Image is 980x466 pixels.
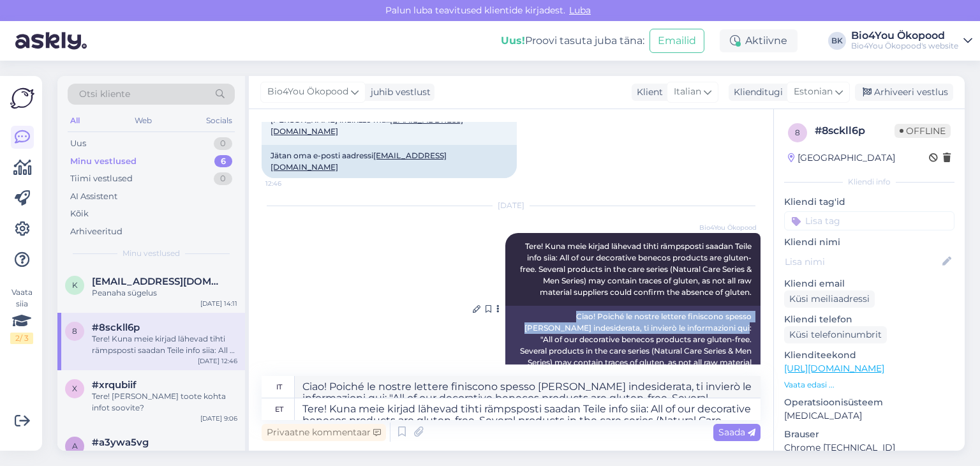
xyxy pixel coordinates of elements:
[784,277,954,290] p: Kliendi email
[851,41,958,51] div: Bio4You Ökopood's website
[855,84,953,101] div: Arhiveeri vestlus
[262,145,517,178] div: Jätan oma e-posti aadressi
[276,376,282,398] div: it
[501,33,644,49] div: Proovi tasuta juba täna:
[784,409,954,423] p: [MEDICAL_DATA]
[10,86,34,110] img: Askly Logo
[828,32,846,50] div: BK
[784,396,954,409] p: Operatsioonisüsteem
[784,313,954,326] p: Kliendi telefon
[895,124,951,138] span: Offline
[10,287,33,344] div: Vaata siia
[632,86,663,99] div: Klient
[72,326,77,336] span: 8
[262,424,386,441] div: Privaatne kommentaar
[851,31,972,51] a: Bio4You ÖkopoodBio4You Ökopood's website
[520,241,754,297] span: Tere! Kuna meie kirjad lähevad tihti rämpsposti saadan Teile info siia: All of our decorative ben...
[200,414,237,423] div: [DATE] 9:06
[70,225,122,238] div: Arhiveeritud
[265,179,313,188] span: 12:46
[784,349,954,362] p: Klienditeekond
[204,112,235,129] div: Socials
[784,326,887,343] div: Küsi telefoninumbrit
[366,86,431,99] div: juhib vestlust
[275,398,283,420] div: et
[851,31,958,41] div: Bio4You Ökopood
[92,437,149,448] span: #a3ywa5vg
[70,155,137,168] div: Minu vestlused
[788,151,895,165] div: [GEOGRAPHIC_DATA]
[267,85,348,99] span: Bio4You Ökopood
[122,248,180,259] span: Minu vestlused
[10,333,33,344] div: 2 / 3
[92,333,237,356] div: Tere! Kuna meie kirjad lähevad tihti rämpsposti saadan Teile info siia: All of our decorative ben...
[785,255,940,269] input: Lisa nimi
[784,290,875,308] div: Küsi meiliaadressi
[720,29,798,52] div: Aktiivne
[72,384,77,393] span: x
[784,363,884,374] a: [URL][DOMAIN_NAME]
[214,137,232,150] div: 0
[815,123,895,139] div: # 8sckll6p
[79,87,130,101] span: Otsi kliente
[92,322,140,333] span: #8sckll6p
[92,287,237,299] div: Peanaha sügelus
[200,299,237,308] div: [DATE] 14:11
[794,85,833,99] span: Estonian
[784,211,954,230] input: Lisa tag
[784,379,954,391] p: Vaata edasi ...
[92,448,237,460] div: Jah, on olemas seal.
[92,391,237,414] div: Tere! [PERSON_NAME] toote kohta infot soovite?
[718,426,755,438] span: Saada
[784,236,954,249] p: Kliendi nimi
[262,200,761,211] div: [DATE]
[674,85,701,99] span: Italian
[132,112,154,129] div: Web
[68,112,82,129] div: All
[72,441,78,451] span: a
[214,155,232,168] div: 6
[650,29,704,53] button: Emailid
[729,86,783,99] div: Klienditugi
[70,207,89,220] div: Kõik
[795,128,800,137] span: 8
[70,190,117,203] div: AI Assistent
[565,4,595,16] span: Luba
[92,379,137,391] span: #xrqubiif
[72,280,78,290] span: k
[784,195,954,209] p: Kliendi tag'id
[505,306,761,385] div: Ciao! Poiché le nostre lettere finiscono spesso [PERSON_NAME] indesiderata, ti invierò le informa...
[214,172,232,185] div: 0
[699,223,757,232] span: Bio4You Ökopood
[784,441,954,455] p: Chrome [TECHNICAL_ID]
[70,137,86,150] div: Uus
[70,172,133,185] div: Tiimi vestlused
[501,34,525,47] b: Uus!
[784,176,954,188] div: Kliendi info
[198,356,237,366] div: [DATE] 12:46
[92,276,225,287] span: kaac608.ka@gmail.com
[784,428,954,441] p: Brauser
